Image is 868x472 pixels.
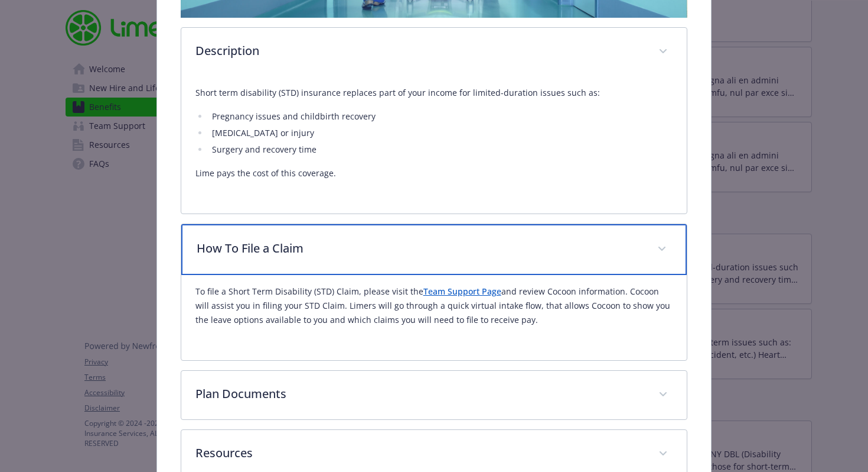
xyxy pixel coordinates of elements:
p: Lime pays the cost of this coverage. [195,166,673,180]
div: Plan Documents [181,371,687,419]
div: Description [181,76,687,214]
p: To file a Short Term Disability (STD) Claim, please visit the and review Cocoon information. Coco... [195,285,673,327]
div: Description [181,28,687,76]
li: Surgery and recovery time [208,143,673,157]
div: How To File a Claim [181,224,687,275]
p: Short term disability (STD) insurance replaces part of your income for limited-duration issues su... [195,86,673,100]
p: How To File a Claim [197,240,644,257]
p: Plan Documents [195,385,645,403]
p: Resources [195,444,645,462]
li: [MEDICAL_DATA] or injury [208,126,673,140]
p: Description [195,42,645,60]
li: Pregnancy issues and childbirth recovery [208,109,673,124]
div: How To File a Claim [181,275,687,360]
a: Team Support Page [423,286,501,297]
